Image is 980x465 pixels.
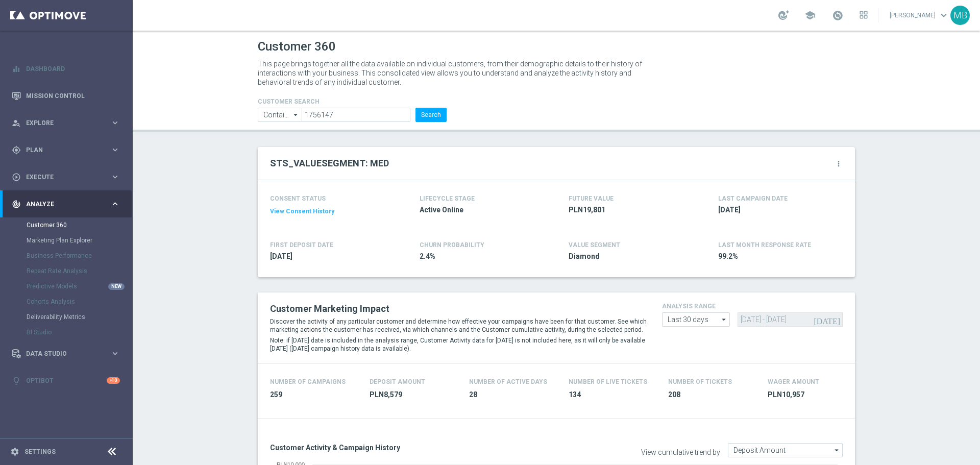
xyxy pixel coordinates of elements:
[804,10,816,21] span: school
[415,108,447,122] button: Search
[12,173,21,182] i: play_circle_outline
[270,195,389,202] h4: CONSENT STATUS
[12,145,110,155] div: Plan
[27,233,132,248] div: Marketing Plan Explorer
[27,313,106,321] a: Deliverability Metrics
[27,221,106,229] a: Customer 360
[768,390,855,400] span: PLN10,957
[662,303,843,310] h4: analysis range
[258,98,447,105] h4: CUSTOMER SEARCH
[270,336,647,353] p: Note: if [DATE] date is included in the analysis range, Customer Activity data for [DATE] is not ...
[11,65,120,73] button: equalizer Dashboard
[270,157,389,169] h2: STS_VALUESEGMENT: MED
[12,82,120,109] div: Mission Control
[110,118,120,128] i: keyboard_arrow_right
[27,325,132,340] div: BI Studio
[938,10,949,21] span: keyboard_arrow_down
[950,6,970,25] div: MB
[12,200,21,209] i: track_changes
[107,377,120,384] div: +10
[569,241,620,249] h4: VALUE SEGMENT
[370,378,425,385] h4: Deposit Amount
[469,378,547,385] h4: Number of Active Days
[27,294,132,309] div: Cohorts Analysis
[26,201,110,207] span: Analyze
[258,108,302,122] input: Contains
[12,118,110,128] div: Explore
[108,283,125,290] div: NEW
[270,252,389,261] span: 2020-02-16
[569,205,688,215] span: PLN19,801
[12,376,21,385] i: lightbulb
[258,59,651,87] p: This page brings together all the data available on individual customers, from their demographic ...
[11,146,120,154] button: gps_fixed Plan keyboard_arrow_right
[26,367,107,394] a: Optibot
[662,312,730,327] input: analysis range
[12,367,120,394] div: Optibot
[11,173,120,181] button: play_circle_outline Execute keyboard_arrow_right
[11,200,120,208] button: track_changes Analyze keyboard_arrow_right
[24,449,56,455] a: Settings
[832,444,842,457] i: arrow_drop_down
[26,351,110,357] span: Data Studio
[835,160,843,168] i: more_vert
[569,390,656,400] span: 134
[270,317,647,334] p: Discover the activity of any particular customer and determine how effective your campaigns have ...
[27,236,106,244] a: Marketing Plan Explorer
[110,172,120,182] i: keyboard_arrow_right
[12,200,110,209] div: Analyze
[270,443,549,452] h3: Customer Activity & Campaign History
[889,8,950,23] a: [PERSON_NAME]keyboard_arrow_down
[12,145,21,155] i: gps_fixed
[12,349,110,358] div: Data Studio
[12,55,120,82] div: Dashboard
[258,39,855,54] h1: Customer 360
[641,448,720,457] label: View cumulative trend by
[11,377,120,385] button: lightbulb Optibot +10
[370,390,457,400] span: PLN8,579
[26,120,110,126] span: Explore
[718,205,838,215] span: 2025-10-04
[569,252,688,261] span: Diamond
[270,207,334,216] button: View Consent History
[270,378,346,385] h4: Number of Campaigns
[569,195,614,202] h4: FUTURE VALUE
[11,92,120,100] button: Mission Control
[27,248,132,263] div: Business Performance
[11,119,120,127] button: person_search Explore keyboard_arrow_right
[26,174,110,180] span: Execute
[420,195,475,202] h4: LIFECYCLE STAGE
[420,241,484,249] span: CHURN PROBABILITY
[569,378,647,385] h4: Number Of Live Tickets
[26,147,110,153] span: Plan
[11,350,120,358] button: Data Studio keyboard_arrow_right
[27,263,132,279] div: Repeat Rate Analysis
[291,108,301,121] i: arrow_drop_down
[668,378,732,385] h4: Number Of Tickets
[110,349,120,358] i: keyboard_arrow_right
[12,64,21,74] i: equalizer
[718,241,811,249] span: LAST MONTH RESPONSE RATE
[469,390,556,400] span: 28
[768,378,819,385] h4: Wager Amount
[26,55,120,82] a: Dashboard
[420,252,539,261] span: 2.4%
[718,195,788,202] h4: LAST CAMPAIGN DATE
[420,205,539,215] span: Active Online
[26,82,120,109] a: Mission Control
[718,252,838,261] span: 99.2%
[12,118,21,128] i: person_search
[270,241,333,249] h4: FIRST DEPOSIT DATE
[27,217,132,233] div: Customer 360
[270,303,647,315] h2: Customer Marketing Impact
[668,390,755,400] span: 208
[27,309,132,325] div: Deliverability Metrics
[10,447,19,456] i: settings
